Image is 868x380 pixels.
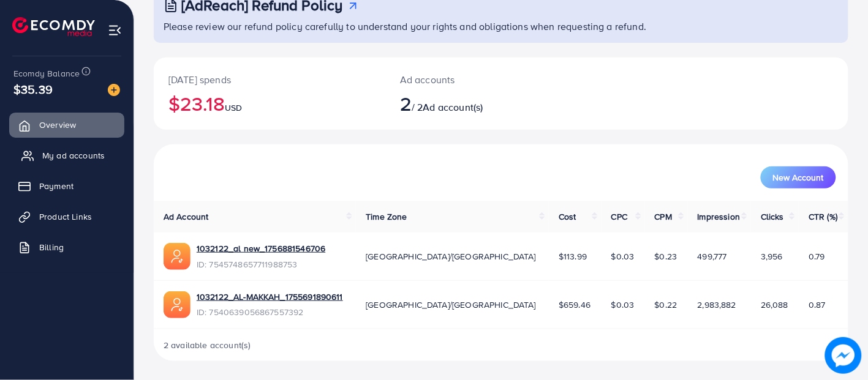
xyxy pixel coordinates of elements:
a: 1032122_AL-MAKKAH_1755691890611 [197,291,343,303]
h2: $23.18 [168,92,371,115]
span: Billing [39,241,64,253]
img: logo [12,17,95,36]
img: image [825,337,862,374]
span: 0.87 [809,299,826,311]
span: $0.23 [655,250,677,263]
p: Please review our refund policy carefully to understand your rights and obligations when requesti... [164,19,841,34]
p: [DATE] spends [168,72,371,87]
a: Overview [9,113,124,137]
span: Impression [698,210,741,223]
span: Clicks [761,210,784,223]
span: 499,777 [698,250,727,263]
span: $659.46 [559,299,591,311]
span: 2,983,882 [698,299,736,311]
span: [GEOGRAPHIC_DATA]/[GEOGRAPHIC_DATA] [366,250,536,263]
span: Overview [39,119,76,131]
button: New Account [761,166,836,188]
img: ic-ads-acc.e4c84228.svg [164,291,191,318]
span: Ecomdy Balance [13,67,80,80]
span: 2 available account(s) [164,339,251,351]
a: Billing [9,235,124,259]
span: [GEOGRAPHIC_DATA]/[GEOGRAPHIC_DATA] [366,299,536,311]
span: ID: 7540639056867557392 [197,306,343,318]
img: image [108,84,120,96]
img: ic-ads-acc.e4c84228.svg [164,243,191,270]
span: 0.79 [809,250,825,263]
span: Ad Account [164,210,209,223]
span: 3,956 [761,250,783,263]
span: $113.99 [559,250,587,263]
span: Ad account(s) [423,100,483,114]
span: $0.22 [655,299,677,311]
span: CPC [611,210,627,223]
span: Payment [39,180,74,192]
span: ID: 7545748657711988753 [197,258,325,270]
span: CPM [655,210,672,223]
a: 1032122_al new_1756881546706 [197,242,325,255]
span: CTR (%) [809,210,837,223]
p: Ad accounts [400,72,545,87]
span: My ad accounts [42,149,105,162]
a: My ad accounts [9,143,124,168]
span: USD [225,102,242,114]
span: $0.03 [611,250,635,263]
img: menu [108,23,122,37]
span: Cost [559,210,576,223]
span: $35.39 [13,80,53,98]
span: Product Links [39,210,92,223]
span: 26,088 [761,299,788,311]
span: Time Zone [366,210,407,223]
a: Product Links [9,204,124,229]
span: New Account [773,173,824,182]
span: 2 [400,89,412,117]
span: $0.03 [611,299,635,311]
a: Payment [9,174,124,198]
h2: / 2 [400,92,545,115]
